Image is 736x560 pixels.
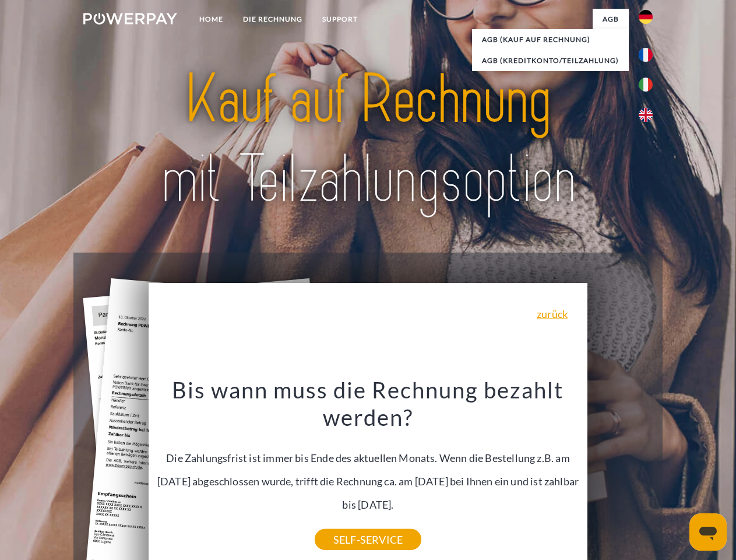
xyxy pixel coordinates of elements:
[639,78,653,92] img: it
[472,50,629,71] a: AGB (Kreditkonto/Teilzahlung)
[639,48,653,62] img: fr
[156,376,581,540] div: Die Zahlungsfrist ist immer bis Ende des aktuellen Monats. Wenn die Bestellung z.B. am [DATE] abg...
[233,9,312,30] a: DIE RECHNUNG
[537,309,568,319] a: zurück
[639,10,653,24] img: de
[111,56,625,223] img: title-powerpay_de.svg
[312,9,368,30] a: SUPPORT
[639,108,653,122] img: en
[472,29,629,50] a: AGB (Kauf auf Rechnung)
[689,513,727,551] iframe: Schaltfläche zum Öffnen des Messaging-Fensters
[593,9,629,30] a: agb
[315,529,421,550] a: SELF-SERVICE
[189,9,233,30] a: Home
[83,13,177,24] img: logo-powerpay-white.svg
[156,376,581,432] h3: Bis wann muss die Rechnung bezahlt werden?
